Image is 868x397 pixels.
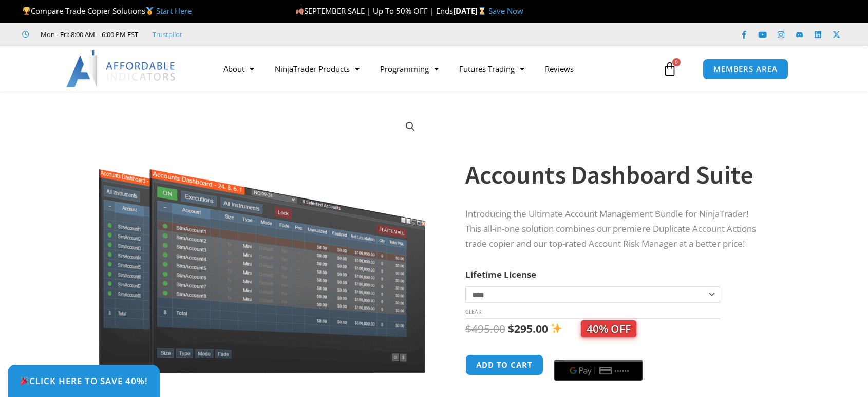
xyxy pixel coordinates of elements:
[8,365,160,397] a: 🎉Click Here to save 40%!
[465,157,765,193] h1: Accounts Dashboard Suite
[535,57,584,81] a: Reviews
[370,57,449,81] a: Programming
[213,57,265,81] a: About
[672,58,681,66] span: 0
[265,57,370,81] a: NinjaTrader Products
[713,65,778,73] span: MEMBERS AREA
[213,57,660,81] nav: Menu
[551,323,562,334] img: ✨
[647,54,692,84] a: 0
[465,268,536,280] label: Lifetime License
[22,6,192,16] span: Compare Trade Copier Solutions
[156,6,192,16] a: Start Here
[703,59,788,80] a: MEMBERS AREA
[508,321,548,336] bdi: 295.00
[401,117,420,136] a: View full-screen image gallery
[20,376,29,385] img: 🎉
[97,110,427,373] img: Screenshot 2024-08-26 155710eeeee
[146,7,154,15] img: 🥇
[453,6,488,16] strong: [DATE]
[23,7,30,15] img: 🏆
[465,321,505,336] bdi: 495.00
[296,7,304,15] img: 🍂
[295,6,453,16] span: SEPTEMBER SALE | Up To 50% OFF | Ends
[552,353,645,354] iframe: Secure payment input frame
[449,57,535,81] a: Futures Trading
[465,207,765,251] p: Introducing the Ultimate Account Management Bundle for NinjaTrader! This all-in-one solution comb...
[488,6,523,16] a: Save Now
[66,50,177,87] img: LogoAI | Affordable Indicators – NinjaTrader
[478,7,486,15] img: ⌛
[581,320,636,337] span: 40% OFF
[554,360,643,381] button: Buy with GPay
[38,28,138,41] span: Mon - Fri: 8:00 AM – 6:00 PM EST
[20,376,148,385] span: Click Here to save 40%!
[465,308,481,315] a: Clear options
[508,321,514,336] span: $
[465,321,471,336] span: $
[153,28,182,41] a: Trustpilot
[465,354,543,375] button: Add to cart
